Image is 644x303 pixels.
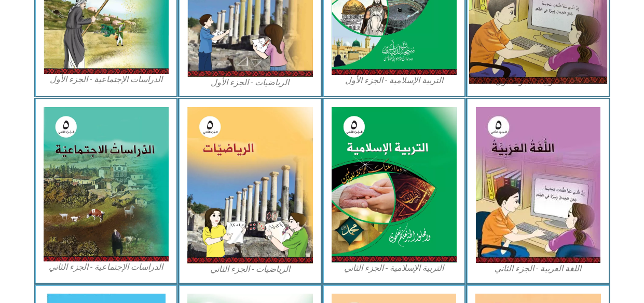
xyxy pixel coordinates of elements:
figcaption: الدراسات الإجتماعية - الجزء الثاني [44,261,169,273]
figcaption: التربية الإسلامية - الجزء الأول [332,75,457,86]
figcaption: الرياضيات - الجزء الثاني [187,264,313,275]
figcaption: الرياضيات - الجزء الأول​ [187,77,313,88]
figcaption: التربية الإسلامية - الجزء الثاني [332,262,457,274]
figcaption: الدراسات الإجتماعية - الجزء الأول​ [44,74,169,85]
figcaption: اللغة العربية - الجزء الثاني [475,263,601,274]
